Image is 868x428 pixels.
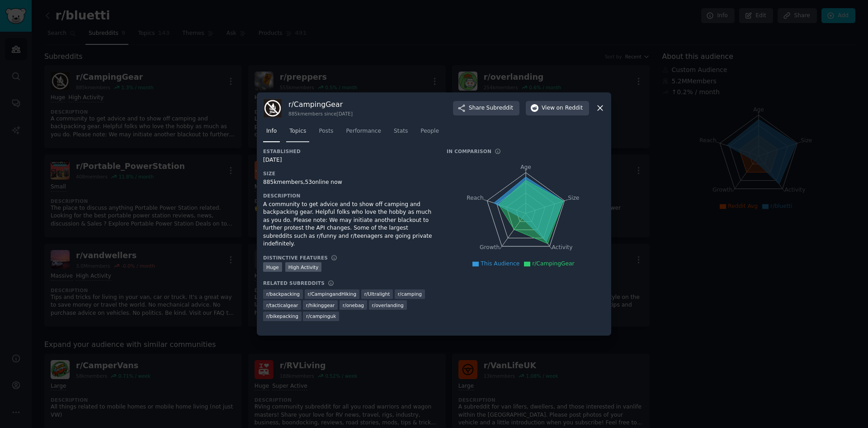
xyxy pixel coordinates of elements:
a: People [417,124,442,143]
span: This Audience [481,260,519,267]
tspan: Growth [480,244,500,250]
span: People [420,127,439,135]
h3: Related Subreddits [263,280,325,286]
h3: In Comparison [447,148,491,154]
span: Posts [319,127,333,135]
a: Stats [391,124,411,143]
a: Posts [316,124,336,143]
span: Stats [394,127,408,135]
span: View [542,104,583,112]
button: Viewon Reddit [526,101,589,115]
div: High Activity [285,262,322,272]
button: ShareSubreddit [453,101,519,115]
tspan: Size [568,194,579,201]
span: r/ tacticalgear [266,302,298,308]
span: r/CampingGear [532,260,574,267]
h3: r/ CampingGear [288,100,353,109]
h3: Size [263,170,434,177]
div: 885k members since [DATE] [288,111,353,117]
span: r/ Ultralight [364,291,390,297]
tspan: Age [520,164,531,170]
span: Topics [289,127,306,135]
h3: Description [263,192,434,199]
span: r/ hikinggear [306,302,335,308]
div: A community to get advice and to show off camping and backpacking gear. Helpful folks who love th... [263,201,434,248]
span: Share [469,104,513,112]
span: r/ camping [398,291,422,297]
tspan: Reach [467,194,484,201]
span: r/ bikepacking [266,313,298,319]
span: r/ campinguk [306,313,336,319]
a: Performance [343,124,384,143]
h3: Distinctive Features [263,255,328,261]
span: r/ CampingandHiking [308,291,357,297]
span: on Reddit [557,104,583,112]
span: Info [266,127,277,135]
div: [DATE] [263,156,434,164]
div: Huge [263,262,282,272]
span: r/ backpacking [266,291,300,297]
span: r/ overlanding [372,302,404,308]
span: Subreddit [486,104,513,112]
a: Info [263,124,280,143]
a: Topics [286,124,309,143]
h3: Established [263,148,434,154]
span: Performance [346,127,381,135]
img: CampingGear [263,99,282,118]
div: 885k members, 53 online now [263,178,434,187]
tspan: Activity [552,244,573,250]
span: r/ onebag [343,302,364,308]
